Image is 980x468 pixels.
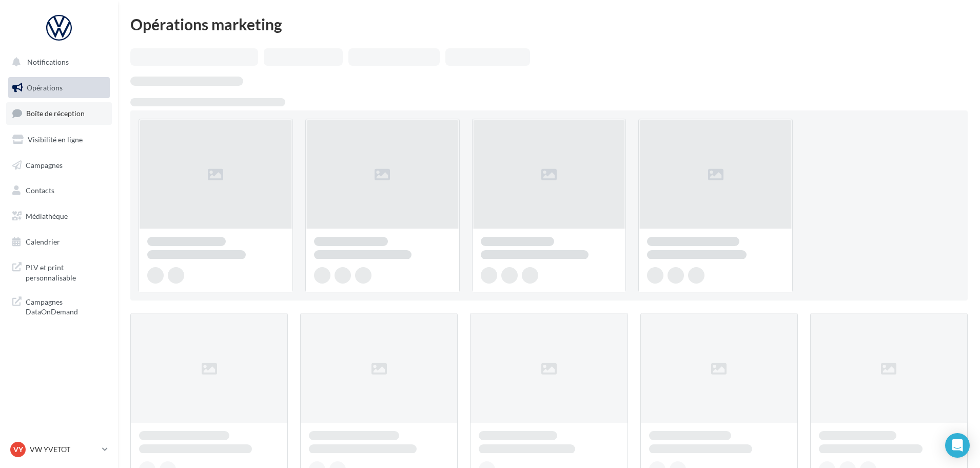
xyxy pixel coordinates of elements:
[6,256,112,287] a: PLV et print personnalisable
[26,237,60,246] span: Calendrier
[6,155,112,176] a: Campagnes
[26,295,106,317] span: Campagnes DataOnDemand
[6,129,112,151] a: Visibilité en ligne
[6,205,112,227] a: Médiathèque
[13,444,23,455] span: VY
[6,231,112,253] a: Calendrier
[6,180,112,201] a: Contacts
[26,260,106,283] span: PLV et print personnalisable
[28,135,83,144] span: Visibilité en ligne
[27,83,63,92] span: Opérations
[8,440,110,459] a: VY VW YVETOT
[6,51,108,73] button: Notifications
[26,186,54,195] span: Contacts
[6,77,112,99] a: Opérations
[6,291,112,321] a: Campagnes DataOnDemand
[945,433,970,458] div: Open Intercom Messenger
[6,102,112,124] a: Boîte de réception
[26,160,63,169] span: Campagnes
[30,444,98,455] p: VW YVETOT
[26,109,85,118] span: Boîte de réception
[27,58,69,66] span: Notifications
[26,212,68,220] span: Médiathèque
[130,16,968,32] div: Opérations marketing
